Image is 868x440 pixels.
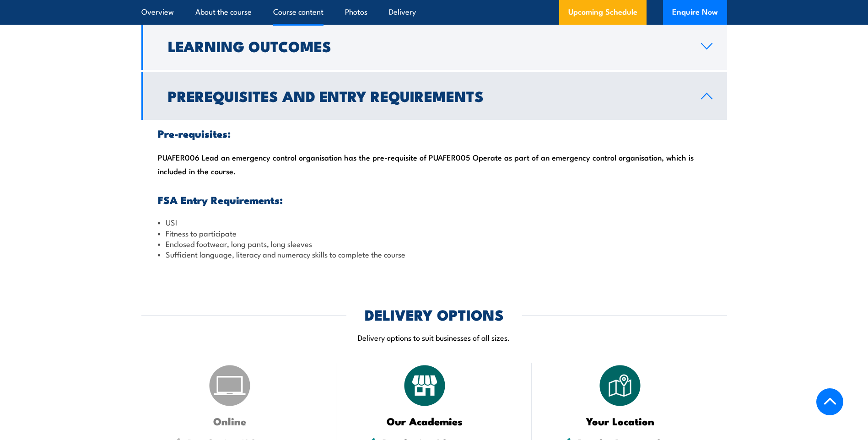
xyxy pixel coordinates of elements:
h3: Our Academies [359,416,491,426]
h3: FSA Entry Requirements: [158,194,711,205]
h2: DELIVERY OPTIONS [365,308,504,321]
h3: Online [164,416,296,426]
a: Learning Outcomes [141,22,727,70]
h3: Pre-requisites: [158,128,711,139]
li: Fitness to participate [158,228,711,238]
li: USI [158,217,711,227]
li: Enclosed footwear, long pants, long sleeves [158,238,711,249]
p: Delivery options to suit businesses of all sizes. [141,332,727,343]
h2: Prerequisites and Entry Requirements [168,89,686,102]
a: Prerequisites and Entry Requirements [141,72,727,120]
li: Sufficient language, literacy and numeracy skills to complete the course [158,249,711,259]
div: PUAFER006 Lead an emergency control organisation has the pre-requisite of PUAFER005 Operate as pa... [141,120,727,268]
h2: Learning Outcomes [168,39,686,52]
h3: Your Location [555,416,686,426]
